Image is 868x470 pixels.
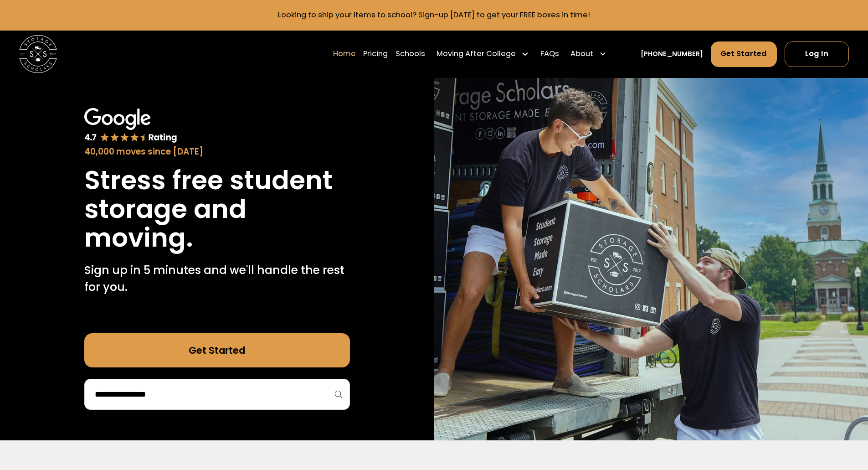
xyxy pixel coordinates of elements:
[363,41,388,67] a: Pricing
[641,49,703,59] a: [PHONE_NUMBER]
[437,48,516,60] div: Moving After College
[567,41,611,67] div: About
[84,262,350,296] p: Sign up in 5 minutes and we'll handle the rest for you.
[19,35,57,73] img: Storage Scholars main logo
[84,333,350,367] a: Get Started
[84,145,350,158] div: 40,000 moves since [DATE]
[433,41,533,67] div: Moving After College
[278,10,590,20] a: Looking to ship your items to school? Sign-up [DATE] to get your FREE boxes in time!
[19,35,57,73] a: home
[333,41,356,67] a: Home
[711,41,777,67] a: Get Started
[84,166,350,252] h1: Stress free student storage and moving.
[785,41,849,67] a: Log In
[570,48,593,60] div: About
[395,41,425,67] a: Schools
[84,108,177,144] img: Google 4.7 star rating
[540,41,559,67] a: FAQs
